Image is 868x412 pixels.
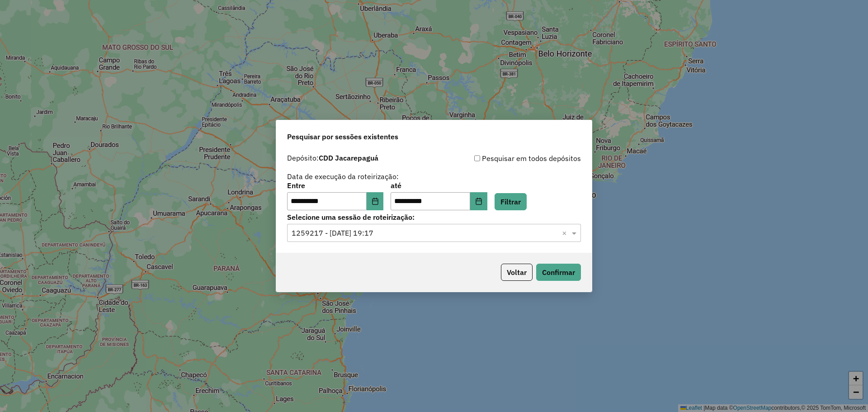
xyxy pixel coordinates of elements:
button: Choose Date [367,192,384,210]
label: até [391,180,487,191]
button: Filtrar [495,193,527,210]
label: Entre [287,180,383,191]
strong: CDD Jacarepaguá [319,153,378,162]
button: Voltar [501,264,533,281]
label: Selecione uma sessão de roteirização: [287,212,581,223]
label: Depósito: [287,152,378,163]
button: Confirmar [536,264,581,281]
span: Clear all [562,227,570,238]
div: Pesquisar em todos depósitos [434,153,581,164]
label: Data de execução da roteirização: [287,171,399,182]
span: Pesquisar por sessões existentes [287,131,398,142]
button: Choose Date [470,192,487,210]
